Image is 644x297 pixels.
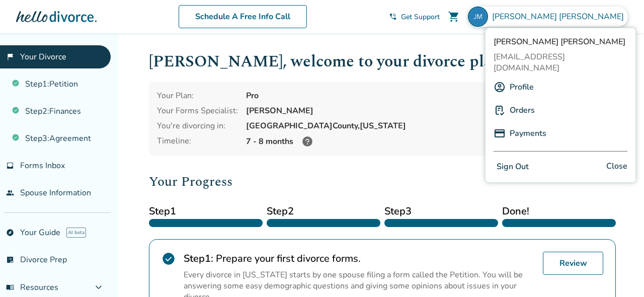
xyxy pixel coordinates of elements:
div: 7 - 8 months [246,135,608,147]
a: Profile [510,78,534,97]
span: expand_more [93,281,105,293]
div: [GEOGRAPHIC_DATA] County, [US_STATE] [246,120,608,131]
a: Schedule A Free Info Call [179,5,307,28]
span: shopping_cart [448,11,460,23]
span: Close [606,160,627,174]
span: menu_book [6,283,14,291]
span: Resources [6,282,58,293]
img: A [494,81,506,93]
h2: Your Progress [149,172,616,192]
div: Pro [246,90,608,101]
a: Orders [510,101,535,120]
button: Sign Out [494,160,532,174]
img: P [494,127,506,139]
a: Payments [510,124,546,143]
h2: Prepare your first divorce forms. [184,252,535,265]
div: Timeline: [157,135,238,147]
div: You're divorcing in: [157,120,238,131]
span: check_circle [162,252,176,266]
div: Your Forms Specialist: [157,105,238,116]
a: phone_in_talkGet Support [389,12,440,22]
span: Step 1 [149,204,263,219]
span: AI beta [66,228,86,238]
div: [PERSON_NAME] [246,105,608,116]
span: Done! [502,204,616,219]
span: explore [6,229,14,237]
h1: [PERSON_NAME] , welcome to your divorce platform. [149,49,616,74]
div: Your Plan: [157,90,238,101]
span: inbox [6,162,14,170]
span: Get Support [401,12,440,22]
span: [EMAIL_ADDRESS][DOMAIN_NAME] [494,51,627,73]
span: [PERSON_NAME] [PERSON_NAME] [492,11,628,22]
span: Step 2 [267,204,380,219]
img: jenna4reading@sbcglobal.net [468,7,488,27]
span: [PERSON_NAME] [PERSON_NAME] [494,36,627,47]
iframe: Chat Widget [594,249,644,297]
a: Review [543,252,603,275]
img: P [494,104,506,116]
span: Forms Inbox [20,160,65,171]
span: phone_in_talk [389,13,397,21]
span: flag_2 [6,53,14,61]
span: Step 3 [384,204,498,219]
span: people [6,189,14,197]
span: list_alt_check [6,256,14,264]
strong: Step 1 : [184,252,213,265]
